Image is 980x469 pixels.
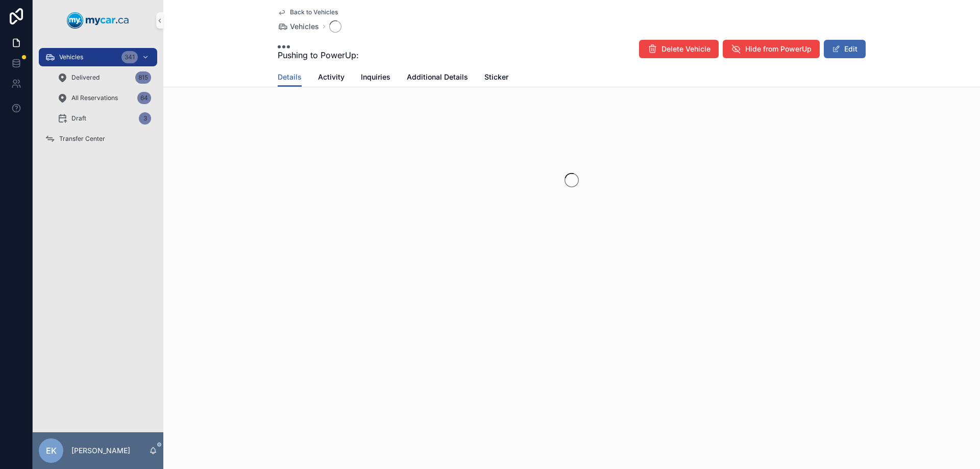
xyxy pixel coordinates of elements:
[33,41,163,161] div: scrollable content
[361,72,390,82] span: Inquiries
[484,68,508,88] a: Sticker
[361,68,390,88] a: Inquiries
[278,68,302,87] a: Details
[71,114,86,122] span: Draft
[278,72,302,82] span: Details
[51,68,157,87] a: Delivered815
[71,73,100,82] span: Delivered
[290,8,338,16] span: Back to Vehicles
[290,21,319,32] span: Vehicles
[661,44,710,54] span: Delete Vehicle
[139,112,151,125] div: 3
[318,72,345,82] span: Activity
[824,40,866,58] button: Edit
[51,109,157,128] a: Draft3
[278,21,319,32] a: Vehicles
[278,8,338,16] a: Back to Vehicles
[71,94,118,102] span: All Reservations
[407,72,468,82] span: Additional Details
[484,72,508,82] span: Sticker
[67,12,129,29] img: App logo
[59,135,105,143] span: Transfer Center
[51,89,157,107] a: All Reservations64
[46,445,57,457] span: EK
[39,130,157,148] a: Transfer Center
[135,71,151,84] div: 815
[723,40,820,58] button: Hide from PowerUp
[639,40,719,58] button: Delete Vehicle
[59,53,83,61] span: Vehicles
[121,51,138,63] div: 341
[137,92,151,104] div: 64
[407,68,468,88] a: Additional Details
[39,48,157,66] a: Vehicles341
[318,68,345,88] a: Activity
[71,446,130,456] p: [PERSON_NAME]
[278,49,359,61] span: Pushing to PowerUp:
[745,44,812,54] span: Hide from PowerUp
